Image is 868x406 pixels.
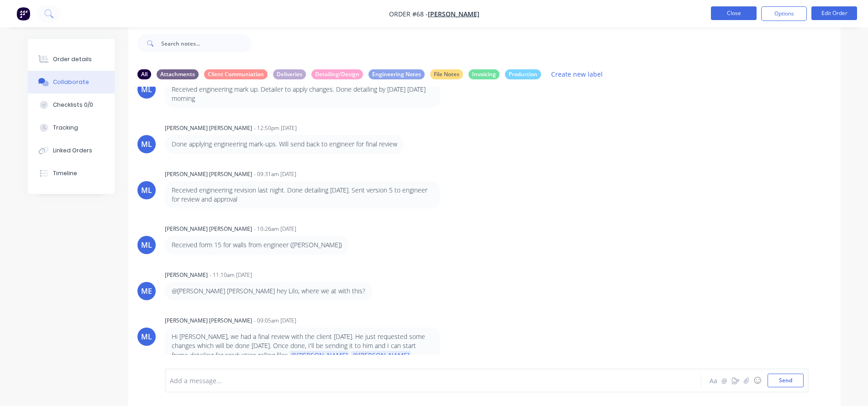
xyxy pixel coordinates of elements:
button: Linked Orders [28,139,115,162]
div: ML [141,84,152,95]
div: - 09:05am [DATE] [254,317,296,325]
a: [PERSON_NAME] [428,10,479,18]
div: Attachments [157,69,199,79]
div: ME [141,286,152,297]
div: Order details [53,55,92,63]
div: File Notes [430,69,463,79]
p: Received engineering mark up. Detailer to apply changes. Done detailing by [DATE] [DATE] morning [172,85,433,104]
button: Close [711,6,757,20]
button: Order details [28,48,115,71]
div: - 09:31am [DATE] [254,170,296,178]
button: Create new label [547,68,608,80]
div: All [137,69,151,79]
div: Detailing/Design [311,69,363,79]
p: Received engineering revision last night. Done detailing [DATE]. Sent version 5 to engineer for r... [172,186,433,204]
p: Done applying engineering mark-ups. Will send back to engineer for final review [172,140,397,149]
button: Aa [708,375,719,386]
button: Edit Order [811,6,857,20]
button: Send [768,374,804,387]
input: Search notes... [161,34,252,52]
div: ML [141,139,152,150]
div: [PERSON_NAME] [PERSON_NAME] [165,317,252,325]
div: [PERSON_NAME] [165,271,208,279]
div: ML [141,331,152,342]
button: Tracking [28,116,115,139]
div: Timeline [53,169,77,177]
div: Collaborate [53,78,89,86]
button: @ [719,375,730,386]
p: Received form 15 for walls from engineer ([PERSON_NAME]) [172,240,342,250]
div: - 11:10am [DATE] [210,271,252,279]
button: Options [761,6,807,21]
div: Production [505,69,541,79]
div: ML [141,185,152,196]
button: Timeline [28,162,115,185]
div: [PERSON_NAME] [PERSON_NAME] [165,124,252,132]
img: Factory [16,7,30,21]
div: Invoicing [468,69,500,79]
div: Checklists 0/0 [53,101,93,109]
span: Order #68 - [389,10,428,18]
span: @[PERSON_NAME] [289,351,349,359]
span: @[PERSON_NAME] [351,351,411,359]
p: @[PERSON_NAME] [PERSON_NAME] hey Lilo, where we at with this? [172,286,365,296]
div: Deliveries [273,69,306,79]
div: [PERSON_NAME] [PERSON_NAME] [165,225,252,233]
button: ☺ [752,375,763,386]
div: ML [141,239,152,250]
div: Tracking [53,124,78,132]
button: Checklists 0/0 [28,94,115,116]
button: Collaborate [28,71,115,94]
div: Linked Orders [53,146,92,155]
div: [PERSON_NAME] [PERSON_NAME] [165,170,252,178]
div: - 12:50pm [DATE] [254,124,297,132]
div: Engineering Notes [368,69,425,79]
div: Client Communiation [204,69,268,79]
div: - 10:26am [DATE] [254,225,296,233]
p: Hi [PERSON_NAME], we had a final review with the client [DATE]. He just requested some changes wh... [172,332,433,360]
